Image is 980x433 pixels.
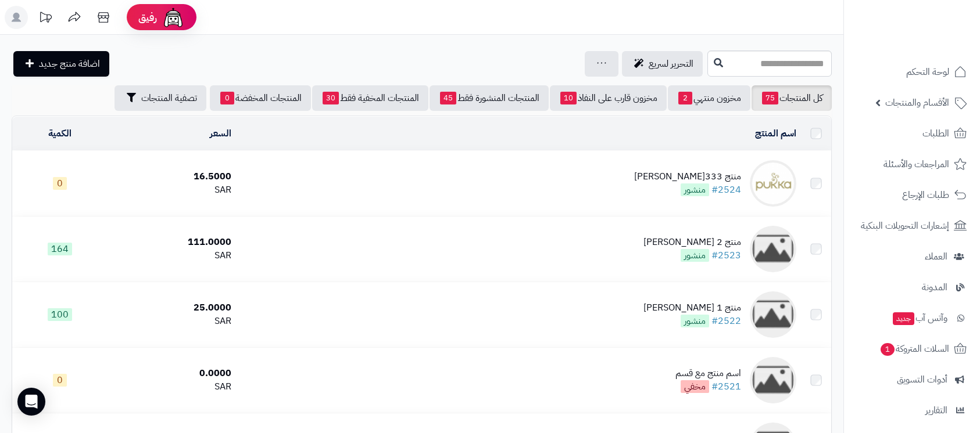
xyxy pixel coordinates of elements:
div: SAR [113,183,232,197]
a: #2522 [711,314,741,328]
img: منتج 2 كوفي ديو [750,226,796,272]
span: الطلبات [922,125,949,142]
span: 75 [762,92,778,104]
a: طلبات الإرجاع [851,181,973,209]
span: تصفية المنتجات [141,91,197,105]
span: 0 [53,177,67,190]
div: SAR [113,315,232,328]
a: المراجعات والأسئلة [851,150,973,178]
div: 25.0000 [113,301,232,315]
span: 1 [881,343,895,356]
span: طلبات الإرجاع [902,187,949,203]
span: إشعارات التحويلات البنكية [861,218,949,234]
div: اسم منتج مع قسم [675,367,741,380]
div: 0.0000 [113,367,232,380]
span: السلات المتروكة [879,341,949,357]
div: Open Intercom Messenger [17,388,45,416]
div: منتج 2 [PERSON_NAME] [643,236,741,249]
a: أدوات التسويق [851,366,973,394]
span: المدونة [922,279,947,295]
a: مخزون قارب على النفاذ10 [550,85,667,111]
span: 100 [48,308,72,321]
a: #2524 [711,183,741,197]
div: منتج 333[PERSON_NAME] [634,170,741,183]
span: منشور [681,249,709,262]
span: الأقسام والمنتجات [885,95,949,111]
span: أدوات التسويق [897,371,947,388]
a: المدونة [851,273,973,301]
a: تحديثات المنصة [31,6,60,32]
img: منتج 333كوفي ديو [750,160,796,207]
span: جديد [893,312,914,325]
a: الكمية [48,127,71,140]
div: SAR [113,249,232,262]
a: #2521 [711,380,741,394]
div: منتج 1 [PERSON_NAME] [643,301,741,315]
span: اضافة منتج جديد [39,57,100,71]
span: رفيق [138,10,157,24]
a: السلات المتروكة1 [851,335,973,363]
span: وآتس آب [892,310,947,326]
a: اضافة منتج جديد [13,51,109,77]
span: 2 [678,92,692,104]
img: ai-face.png [162,6,185,29]
span: التحرير لسريع [649,57,693,71]
button: تصفية المنتجات [115,85,206,111]
span: المراجعات والأسئلة [884,156,949,172]
span: 30 [323,92,339,104]
span: العملاء [925,248,947,265]
span: 0 [53,374,67,387]
div: 111.0000 [113,236,232,249]
a: #2523 [711,248,741,262]
a: المنتجات المخفية فقط30 [312,85,428,111]
a: مخزون منتهي2 [668,85,750,111]
a: إشعارات التحويلات البنكية [851,212,973,240]
a: كل المنتجات75 [752,85,832,111]
a: لوحة التحكم [851,58,973,86]
a: العملاء [851,243,973,270]
span: 10 [560,92,577,104]
img: اسم منتج مع قسم [750,357,796,403]
a: المنتجات المنشورة فقط45 [430,85,549,111]
span: مخفي [681,380,709,393]
span: لوحة التحكم [906,64,949,80]
a: اسم المنتج [755,127,796,140]
a: الطلبات [851,120,973,147]
div: 16.5000 [113,170,232,183]
img: منتج 1 كوفي ديو [750,291,796,338]
span: 164 [48,243,72,255]
span: منشور [681,315,709,327]
a: التحرير لسريع [622,51,703,77]
a: المنتجات المخفضة0 [210,85,311,111]
span: منشور [681,183,709,196]
img: logo-2.png [901,26,969,50]
a: السعر [210,127,231,140]
a: التقارير [851,396,973,424]
span: 45 [440,92,456,104]
span: التقارير [925,402,947,418]
a: وآتس آبجديد [851,304,973,332]
span: 0 [220,92,234,104]
div: SAR [113,380,232,394]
